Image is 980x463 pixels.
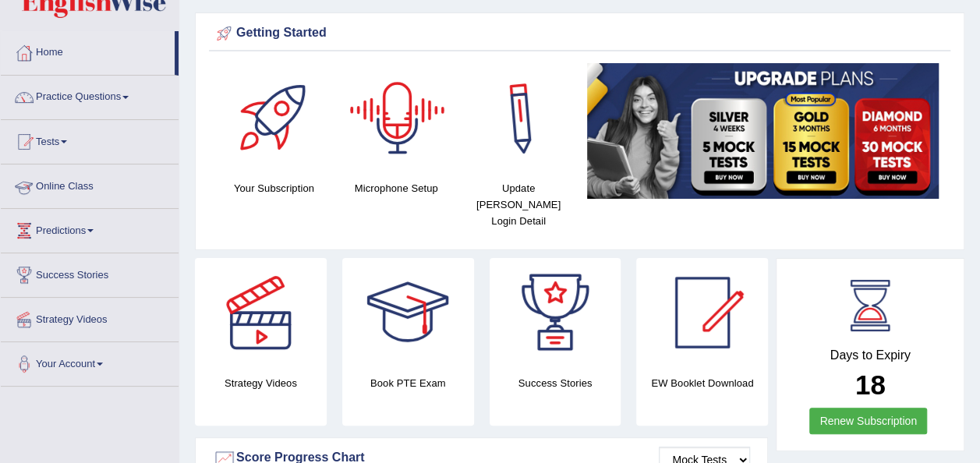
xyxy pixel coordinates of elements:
h4: Book PTE Exam [342,375,474,391]
h4: Days to Expiry [794,348,946,362]
h4: Strategy Videos [195,375,327,391]
a: Tests [1,120,179,159]
b: 18 [855,369,886,400]
h4: Success Stories [490,375,621,391]
a: Strategy Videos [1,298,179,337]
a: Online Class [1,164,179,203]
h4: Update [PERSON_NAME] Login Detail [465,180,572,229]
a: Practice Questions [1,76,179,115]
a: Success Stories [1,253,179,292]
h4: Your Subscription [221,180,327,196]
div: Getting Started [213,22,946,45]
a: Renew Subscription [809,408,927,434]
img: small5.jpg [587,63,939,199]
h4: EW Booklet Download [636,375,768,391]
h4: Microphone Setup [343,180,450,196]
a: Home [1,31,175,70]
a: Predictions [1,209,179,248]
a: Your Account [1,342,179,381]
